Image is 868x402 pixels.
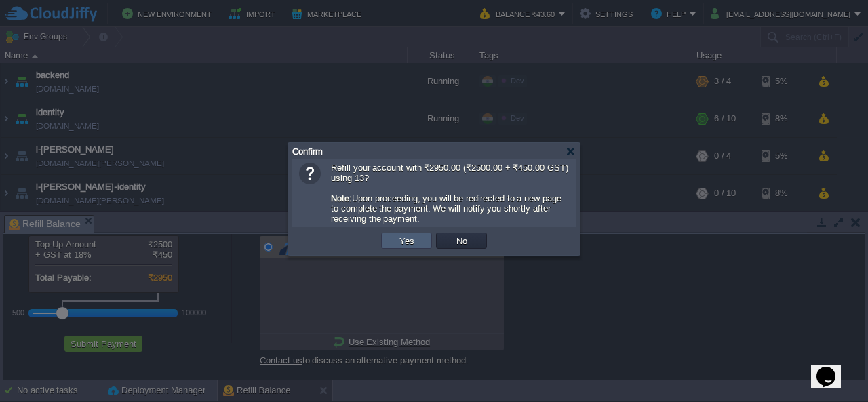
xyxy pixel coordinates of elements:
[452,235,471,247] button: No
[331,193,352,203] b: Note:
[331,163,568,224] span: Refill your account with ₹2950.00 (₹2500.00 + ₹450.00 GST) using 13? Upon proceeding, you will be...
[292,146,323,157] span: Confirm
[395,235,418,247] button: Yes
[811,348,854,388] iframe: chat widget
